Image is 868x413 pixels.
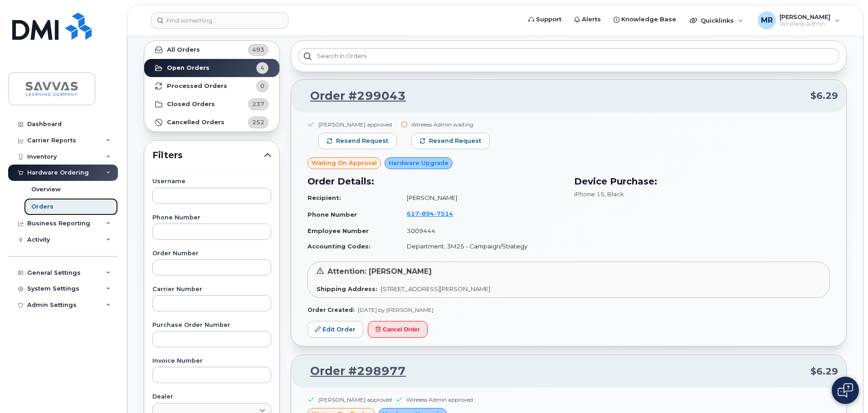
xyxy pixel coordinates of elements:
a: Order #298977 [299,363,406,379]
span: Attention: [PERSON_NAME] [327,267,432,276]
span: [PERSON_NAME] [780,13,830,20]
span: Hardware Upgrade [389,159,449,167]
a: Order #299043 [299,88,406,104]
strong: Cancelled Orders [167,119,224,126]
span: 7514 [434,210,453,217]
span: [STREET_ADDRESS][PERSON_NAME] [381,285,490,292]
label: Invoice Number [152,358,271,364]
h3: Device Purchase: [574,175,830,188]
span: $6.29 [810,89,838,102]
strong: Recipient: [307,194,341,201]
a: All Orders493 [144,41,279,59]
label: Carrier Number [152,287,271,292]
span: Knowledge Base [621,15,676,24]
strong: Employee Number [307,227,369,234]
div: [PERSON_NAME] approved [318,121,397,128]
input: Find something... [151,12,288,29]
div: Wireless Admin waiting [411,121,490,128]
div: Wireless Admin approved [406,396,473,403]
div: Magali Ramirez-Sanchez [751,11,846,29]
span: [DATE] by [PERSON_NAME] [358,306,434,313]
span: 4 [260,63,264,72]
strong: Shipping Address: [317,285,377,292]
strong: Phone Number [307,211,357,218]
a: Knowledge Base [607,10,683,29]
strong: Processed Orders [167,83,227,90]
span: iPhone 15 [574,190,605,198]
strong: Open Orders [167,64,210,72]
span: Alerts [582,15,601,24]
a: Closed Orders237 [144,95,279,113]
span: Quicklinks [701,17,734,24]
span: MR [761,15,773,26]
label: Purchase Order Number [152,322,271,328]
label: Dealer [152,394,271,400]
h3: Order Details: [307,175,563,188]
label: Phone Number [152,215,271,221]
strong: All Orders [167,46,200,53]
button: Resend request [411,133,490,149]
button: Cancel Order [368,321,428,338]
span: Wireless Admin [780,20,830,28]
div: Quicklinks [683,11,750,29]
span: Filters [152,149,264,162]
span: 894 [419,210,434,217]
button: Resend request [318,133,397,149]
span: , Black [605,190,624,198]
span: 617 [407,210,453,217]
a: Support [522,10,568,29]
strong: Order Created: [307,306,354,313]
span: $6.29 [810,365,838,378]
a: Edit Order [307,321,363,338]
a: Alerts [568,10,607,29]
td: Department: 3M25 - Campaign/Strategy [399,238,563,254]
strong: Closed Orders [167,101,215,108]
div: [PERSON_NAME] approved [318,396,392,403]
td: [PERSON_NAME] [399,190,563,206]
img: Open chat [838,383,853,398]
span: Waiting On Approval [312,159,377,167]
span: 252 [252,118,264,126]
a: 6178947514 [407,210,464,217]
a: Cancelled Orders252 [144,113,279,131]
input: Search in orders [298,48,839,64]
span: Resend request [336,137,388,145]
span: 493 [252,45,264,54]
span: 0 [260,82,264,90]
span: Support [536,15,561,24]
td: 3009444 [399,223,563,239]
a: Processed Orders0 [144,77,279,95]
span: Resend request [429,137,481,145]
a: Open Orders4 [144,59,279,77]
span: 237 [252,100,264,108]
strong: Accounting Codes: [307,243,371,250]
label: Order Number [152,251,271,257]
label: Username [152,179,271,185]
